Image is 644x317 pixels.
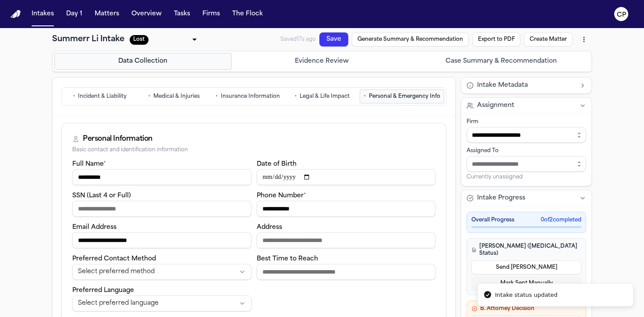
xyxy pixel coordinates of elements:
a: Home [11,10,21,18]
button: Go to Medical & Injuries [138,89,210,103]
label: Phone Number [257,192,306,199]
h4: [PERSON_NAME] ([MEDICAL_DATA] Status) [471,243,581,257]
button: The Flock [229,6,266,22]
label: Email Address [72,224,117,231]
input: Address [257,232,436,248]
span: • [73,92,75,101]
button: Matters [91,6,123,22]
input: Full name [72,169,251,185]
button: Send [PERSON_NAME] [471,260,581,274]
span: Personal & Emergency Info [369,93,440,100]
button: Day 1 [63,6,86,22]
button: Intake Metadata [461,78,591,93]
button: Firms [199,6,223,22]
button: Intakes [28,6,57,22]
button: Go to Legal & Life Impact [286,89,358,103]
span: Currently unassigned [467,174,523,181]
span: Intake Progress [477,194,525,203]
div: Basic contact and identification information [72,147,435,153]
button: Go to Insurance Information [212,89,284,103]
div: Firm [467,118,586,125]
button: More actions [576,32,592,47]
span: • [216,92,218,101]
span: Assignment [477,101,514,110]
label: Preferred Contact Method [72,256,156,262]
button: Go to Data Collection step [54,53,232,70]
div: Assigned To [467,147,586,154]
span: Medical & Injuries [153,93,200,100]
span: • [148,92,151,101]
input: Select firm [467,127,586,143]
span: • [364,92,366,101]
input: Email address [72,232,251,248]
input: Assign to staff member [467,156,586,172]
button: Assignment [461,98,591,114]
input: Date of birth [257,169,436,185]
h4: B. Attorney Decision [471,305,581,312]
label: Preferred Language [72,287,134,294]
input: SSN [72,201,251,217]
span: Incident & Liability [78,93,127,100]
h1: Summerr Li Intake [52,33,124,46]
span: Intake Metadata [477,81,528,90]
button: Overview [128,6,165,22]
nav: Intake steps [54,53,590,70]
button: Go to Case Summary & Recommendation step [412,53,590,70]
button: Go to Incident & Liability [64,89,136,103]
span: • [294,92,297,101]
button: Save [319,32,348,46]
button: Go to Evidence Review step [234,53,411,70]
label: Full Name [72,161,106,167]
input: Best time to reach [257,264,436,280]
button: Tasks [170,6,194,22]
label: SSN (Last 4 or Full) [72,192,131,199]
img: Finch Logo [11,10,21,18]
div: Personal Information [83,134,152,144]
span: Insurance Information [221,93,280,100]
input: Phone number [257,201,436,217]
label: Best Time to Reach [257,256,318,262]
div: Update intake status [130,33,200,46]
span: Overall Progress [471,217,514,224]
button: Export to PDF [472,32,520,46]
label: Address [257,224,282,231]
button: Mark Sent Manually [471,276,581,290]
span: Saved 17s ago [280,37,316,42]
button: Generate Summary & Recommendation [352,32,469,46]
span: Lost [130,35,149,45]
button: Go to Personal & Emergency Info [360,89,444,103]
div: Intake status updated [495,291,557,299]
button: Intake Progress [461,190,591,206]
span: 0 of 2 completed [541,217,581,224]
span: Legal & Life Impact [300,93,350,100]
label: Date of Birth [257,161,297,167]
button: Create Matter [524,32,573,46]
